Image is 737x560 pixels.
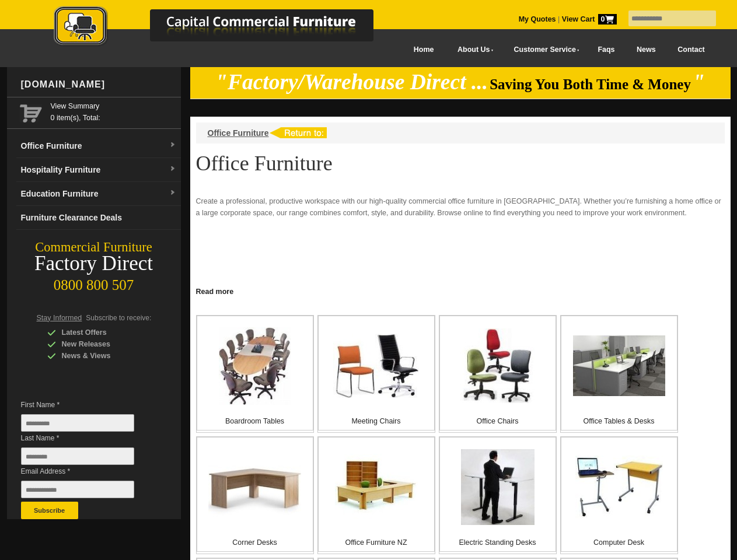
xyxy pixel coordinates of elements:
[560,315,678,433] a: Office Tables & Desks Office Tables & Desks
[21,466,152,477] span: Email Address *
[440,415,556,427] p: Office Chairs
[196,195,725,219] p: Create a professional, productive workspace with our high-quality commercial office furniture in ...
[560,15,616,23] a: View Cart0
[37,314,82,322] span: Stay Informed
[333,334,419,398] img: Meeting Chairs
[461,449,535,525] img: Electric Standing Desks
[47,338,158,350] div: New Releases
[169,142,176,149] img: dropdown
[21,399,152,411] span: First Name *
[317,436,435,554] a: Office Furniture NZ Office Furniture NZ
[196,436,314,554] a: Corner Desks Corner Desks
[21,447,134,465] input: Last Name *
[460,328,535,403] img: Office Chairs
[7,271,181,293] div: 0800 800 507
[573,335,665,396] img: Office Tables & Desks
[16,182,181,206] a: Education Furnituredropdown
[490,76,691,92] span: Saving You Both Time & Money
[51,100,176,112] a: View Summary
[169,166,176,173] img: dropdown
[319,537,434,548] p: Office Furniture NZ
[208,457,301,517] img: Corner Desks
[693,70,705,94] em: "
[208,128,269,138] a: Office Furniture
[7,256,181,272] div: Factory Direct
[47,327,158,338] div: Latest Offers
[440,537,556,548] p: Electric Standing Desks
[22,6,430,48] img: Capital Commercial Furniture Logo
[22,6,430,52] a: Capital Commercial Furniture Logo
[445,37,501,63] a: About Us
[319,415,434,427] p: Meeting Chairs
[21,502,78,519] button: Subscribe
[598,14,617,24] span: 0
[439,315,557,433] a: Office Chairs Office Chairs
[666,37,715,63] a: Contact
[575,456,663,519] img: Computer Desk
[196,315,314,433] a: Boardroom Tables Boardroom Tables
[21,481,134,498] input: Email Address *
[197,537,313,548] p: Corner Desks
[21,432,152,444] span: Last Name *
[215,70,488,94] em: "Factory/Warehouse Direct ...
[335,454,418,521] img: Office Furniture NZ
[269,127,327,138] img: return to
[197,415,313,427] p: Boardroom Tables
[169,190,176,197] img: dropdown
[16,158,181,182] a: Hospitality Furnituredropdown
[626,37,666,63] a: News
[560,436,678,554] a: Computer Desk Computer Desk
[16,67,181,102] div: [DOMAIN_NAME]
[519,15,556,23] a: My Quotes
[16,206,181,230] a: Furniture Clearance Deals
[587,37,626,63] a: Faqs
[561,537,677,548] p: Computer Desk
[501,37,586,63] a: Customer Service
[196,152,725,174] h1: Office Furniture
[86,314,151,322] span: Subscribe to receive:
[21,414,134,432] input: First Name *
[190,283,731,297] a: Click to read more
[47,350,158,362] div: News & Views
[562,15,617,23] strong: View Cart
[219,327,291,405] img: Boardroom Tables
[7,239,181,256] div: Commercial Furniture
[439,436,557,554] a: Electric Standing Desks Electric Standing Desks
[561,415,677,427] p: Office Tables & Desks
[51,100,176,122] span: 0 item(s), Total:
[16,134,181,158] a: Office Furnituredropdown
[317,315,435,433] a: Meeting Chairs Meeting Chairs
